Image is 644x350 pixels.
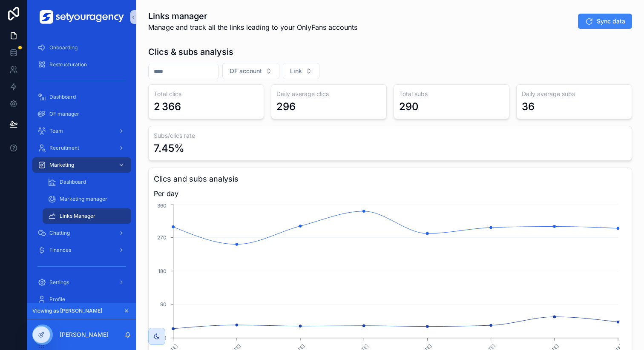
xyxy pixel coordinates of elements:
h3: Clics and subs analysis [154,173,627,185]
h3: Total subs [399,90,504,98]
span: Chatting [49,230,70,236]
span: Marketing [49,162,74,168]
h3: Daily average subs [522,90,627,98]
a: Dashboard [32,89,131,105]
span: Dashboard [60,179,86,185]
a: Marketing manager [43,191,131,207]
span: Settings [49,279,69,286]
span: Marketing manager [60,196,107,202]
span: Dashboard [49,94,76,100]
tspan: 0 [163,335,167,341]
span: Profile [49,296,65,303]
a: Onboarding [32,40,131,55]
span: Sync data [597,17,625,26]
tspan: 270 [157,234,167,241]
div: 290 [399,100,419,114]
h3: Subs/clics rate [154,131,627,140]
span: Onboarding [49,44,78,51]
span: Manage and track all the links leading to your OnlyFans accounts [148,22,357,32]
a: Marketing [32,157,131,173]
h3: Daily average clics [276,90,381,98]
span: Team [49,128,63,134]
span: Link [290,67,302,75]
span: Finances [49,247,71,253]
a: Finances [32,242,131,258]
a: Team [32,123,131,139]
a: Settings [32,275,131,290]
a: Recruitment [32,140,131,156]
h1: Clics & subs analysis [148,46,233,58]
a: Chatting [32,225,131,241]
tspan: 90 [160,301,167,307]
div: 2 366 [154,100,181,114]
span: Restructuration [49,61,87,68]
a: Links Manager [43,208,131,224]
button: Select Button [283,63,319,79]
span: Recruitment [49,145,79,151]
h3: Total clics [154,90,259,98]
span: Viewing as [PERSON_NAME] [32,307,102,314]
span: OF manager [49,111,79,117]
tspan: 180 [158,268,167,274]
div: 296 [276,100,296,114]
h1: Links manager [148,10,357,22]
span: Links Manager [60,213,95,219]
a: OF manager [32,106,131,122]
span: Per day [154,188,627,199]
p: [PERSON_NAME] [60,330,109,339]
div: 7.45% [154,142,184,155]
button: Select Button [222,63,279,79]
tspan: 360 [157,202,167,209]
span: OF account [230,67,262,75]
img: App logo [40,10,124,24]
a: Profile [32,292,131,307]
a: Dashboard [43,174,131,190]
div: 36 [522,100,535,114]
a: Restructuration [32,57,131,72]
div: scrollable content [27,34,136,303]
button: Sync data [578,14,632,29]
